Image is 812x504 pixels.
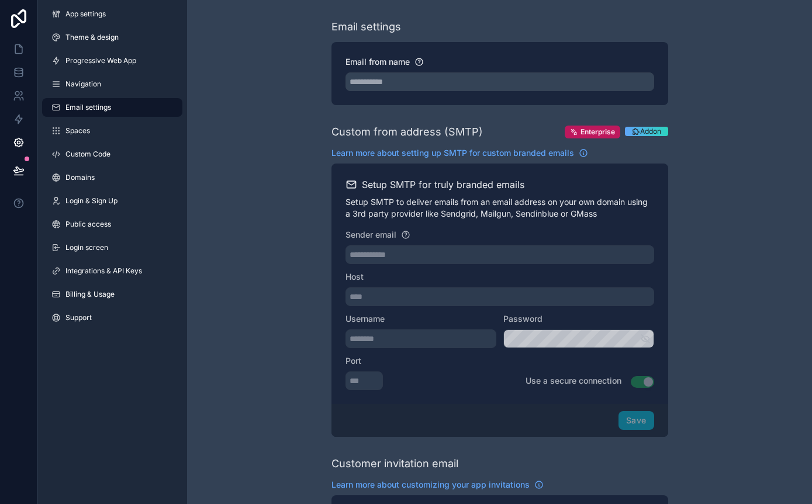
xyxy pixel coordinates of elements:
a: Theme & design [42,28,182,47]
span: Login screen [65,243,108,252]
span: Progressive Web App [65,56,136,65]
span: Login & Sign Up [65,196,118,206]
span: Integrations & API Keys [65,266,142,276]
div: Customer invitation email [331,456,458,472]
p: Setup SMTP to deliver emails from an email address on your own domain using a 3rd party provider ... [345,196,654,220]
a: Public access [42,215,182,234]
a: Support [42,308,182,327]
span: Domains [65,173,95,182]
span: App settings [65,9,106,19]
span: Use a secure connection [526,376,621,385]
a: Billing & Usage [42,285,182,304]
span: Custom Code [65,150,110,159]
span: Spaces [65,126,90,135]
span: Theme & design [65,33,119,42]
span: Email from name [345,57,410,67]
span: Navigation [65,79,101,89]
span: Public access [65,220,111,229]
span: Billing & Usage [65,290,115,299]
a: Email settings [42,98,182,117]
a: Integrations & API Keys [42,262,182,280]
span: Port [345,356,361,366]
a: Domains [42,168,182,187]
a: Progressive Web App [42,51,182,70]
h2: Setup SMTP for truly branded emails [362,178,524,192]
span: Addon [640,127,661,136]
span: Username [345,314,385,324]
span: Support [65,313,92,322]
span: Email settings [65,103,111,112]
span: Host [345,272,364,281]
a: Custom Code [42,145,182,164]
span: Password [503,314,543,324]
a: Navigation [42,75,182,93]
a: Learn more about customizing your app invitations [331,479,544,491]
div: Custom from address (SMTP) [331,124,483,140]
a: Learn more about setting up SMTP for custom branded emails [331,147,588,159]
div: Email settings [331,19,401,35]
span: Learn more about setting up SMTP for custom branded emails [331,147,574,159]
a: Spaces [42,121,182,140]
a: Login & Sign Up [42,192,182,210]
span: Sender email [345,230,396,239]
a: Addon [625,125,668,139]
a: App settings [42,5,182,23]
span: Learn more about customizing your app invitations [331,479,530,491]
a: Login screen [42,238,182,257]
span: Enterprise [581,127,615,137]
